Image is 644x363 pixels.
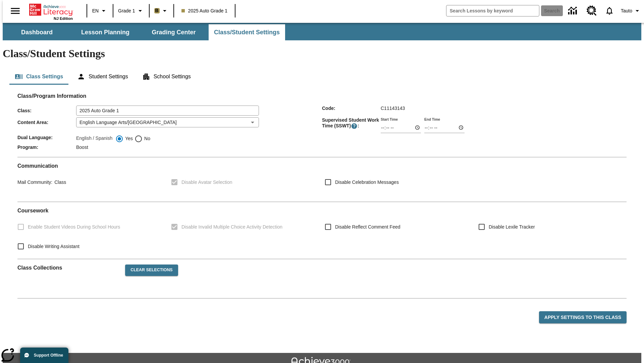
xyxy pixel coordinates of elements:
span: Supervised Student Work Time (SSWT) : [322,117,381,129]
h2: Class/Program Information [17,93,627,99]
button: Student Settings [72,69,133,85]
span: Code : [322,106,381,111]
button: Class Settings [9,69,68,85]
span: Support Offline [34,353,63,358]
label: End Time [424,117,440,122]
button: Grading Center [140,24,207,40]
span: Disable Invalid Multiple Choice Activity Detection [181,224,282,231]
input: Class [76,106,259,116]
span: Grade 1 [118,7,135,14]
h2: Class Collections [17,265,120,271]
span: Class : [17,108,76,113]
button: Language: EN, Select a language [89,5,111,17]
span: Boost [76,145,88,150]
span: Dual Language : [17,135,76,140]
div: Class/Program Information [17,99,627,152]
button: Profile/Settings [618,5,644,17]
span: Enable Student Videos During School Hours [28,224,120,231]
a: Notifications [601,2,618,19]
span: No [143,135,150,142]
button: Support Offline [20,348,68,363]
h2: Communication [17,163,627,169]
button: Grade: Grade 1, Select a grade [115,5,147,17]
a: Home [29,3,73,16]
div: Class Collections [17,259,627,293]
button: Clear Selections [125,265,178,276]
span: Disable Reflect Comment Feed [335,224,400,231]
button: Boost Class color is light brown. Change class color [152,5,171,17]
span: EN [92,7,99,14]
div: Coursework [17,207,627,253]
button: Dashboard [3,24,70,40]
button: Open side menu [5,1,25,21]
span: Disable Celebration Messages [335,179,399,186]
h2: Course work [17,207,627,214]
label: English / Spanish [76,135,112,143]
h1: Class/Student Settings [3,47,641,60]
span: Mail Community : [17,179,52,185]
div: Class/Student Settings [9,69,635,85]
span: Class [52,179,66,185]
a: Resource Center, Will open in new tab [583,2,601,20]
span: Disable Lexile Tracker [489,224,535,231]
button: Apply Settings to this Class [539,311,627,324]
button: School Settings [137,69,196,85]
button: Supervised Student Work Time is the timeframe when students can take LevelSet and when lessons ar... [351,123,358,129]
span: Tauto [621,7,632,14]
button: Lesson Planning [72,24,139,40]
span: C11143143 [381,106,405,111]
div: SubNavbar [3,24,286,40]
span: NJ Edition [54,16,73,21]
input: search field [446,5,539,16]
span: Program : [17,145,76,150]
span: Yes [123,135,133,142]
span: Disable Writing Assistant [28,243,79,250]
button: Class/Student Settings [209,24,285,40]
a: Data Center [564,2,583,20]
span: B [155,6,159,15]
span: 2025 Auto Grade 1 [181,7,228,14]
div: Home [29,2,73,21]
div: Communication [17,163,627,196]
span: Content Area : [17,120,76,125]
span: Disable Avatar Selection [181,179,232,186]
div: SubNavbar [3,23,641,40]
label: Start Time [381,117,398,122]
div: English Language Arts/[GEOGRAPHIC_DATA] [76,117,259,127]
